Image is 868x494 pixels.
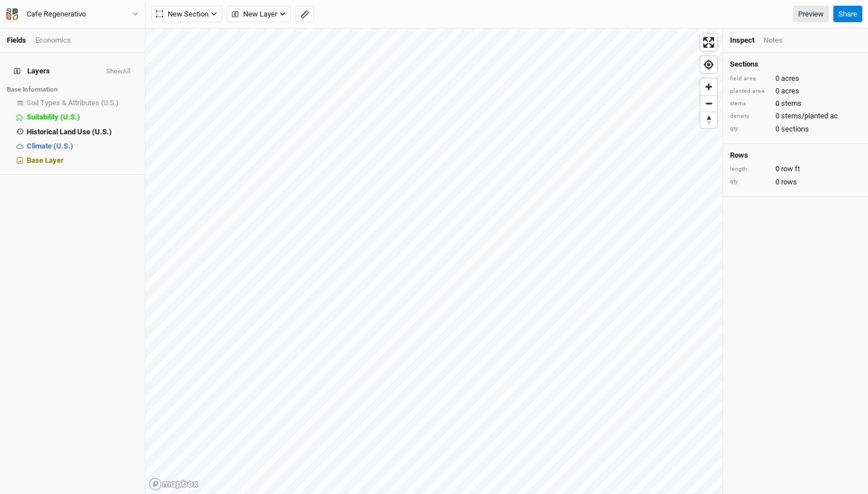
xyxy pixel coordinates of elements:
[833,6,862,23] button: Share
[27,113,80,121] span: Suitability (U.S.)
[27,9,86,20] div: Cafe Regenerativo
[35,35,71,46] div: Economics
[730,151,861,160] h4: Rows
[700,96,717,112] span: Zoom out
[781,73,799,84] span: acres
[14,67,50,76] span: Layers
[730,111,861,121] div: 0
[781,164,800,174] span: row ft
[730,164,861,174] div: 0
[27,127,138,137] div: Historical Land Use (U.S.)
[27,98,138,108] div: Soil Types & Attributes (U.S.)
[781,98,802,109] span: stems
[27,142,73,150] span: Climate (U.S.)
[6,8,139,20] button: Cafe Regenerativo
[730,125,770,133] div: qty
[781,86,799,96] span: acres
[793,6,829,23] a: Preview
[27,113,138,122] div: Suitability (U.S.)
[730,75,770,83] div: field area
[7,36,26,44] a: Fields
[27,156,64,164] span: Base Layer
[730,165,770,174] div: length
[730,35,754,46] div: Inspect
[730,98,861,109] div: 0
[730,100,770,108] div: stems
[730,86,861,96] div: 0
[27,98,119,107] span: Soil Types & Attributes (U.S.)
[151,6,222,23] button: New Section
[700,112,717,128] span: Reset bearing to north
[106,68,131,76] button: ShowAll
[149,477,199,491] a: Mapbox logo
[730,87,770,96] div: planted area
[227,6,291,23] button: New Layer
[27,142,138,151] div: Climate (U.S.)
[763,35,783,46] div: Notes
[730,124,861,134] div: 0
[700,95,717,112] button: Zoom out
[27,127,112,136] span: Historical Land Use (U.S.)
[730,112,770,121] div: density
[156,9,208,20] span: New Section
[700,112,717,128] button: Reset bearing to north
[145,28,723,494] canvas: Map
[27,156,138,165] div: Base Layer
[232,9,277,20] span: New Layer
[700,79,717,95] button: Zoom in
[781,124,809,134] span: sections
[700,56,717,73] button: Find my location
[730,60,861,69] h4: Sections
[730,177,861,187] div: 0
[781,177,797,187] span: rows
[295,6,314,23] button: Shortcut: M
[781,111,838,121] span: stems/planted ac
[730,73,861,84] div: 0
[730,178,770,186] div: qty
[700,34,717,51] button: Enter fullscreen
